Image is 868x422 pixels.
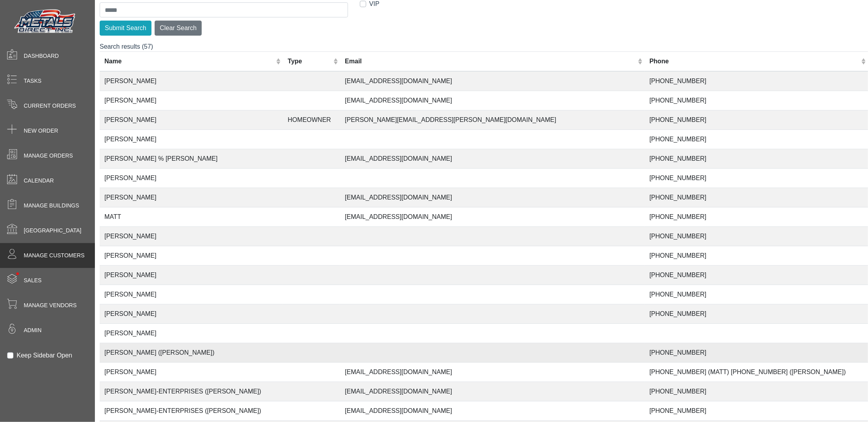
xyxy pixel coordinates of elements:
td: [EMAIL_ADDRESS][DOMAIN_NAME] [340,91,645,110]
td: MATT [100,207,283,227]
td: [PHONE_NUMBER] [645,71,868,91]
td: [PERSON_NAME] [100,91,283,110]
div: Name [104,57,274,66]
td: [PERSON_NAME] [100,266,283,285]
td: [EMAIL_ADDRESS][DOMAIN_NAME] [340,149,645,169]
td: [PERSON_NAME] [100,363,283,382]
td: [PHONE_NUMBER] [645,169,868,188]
td: [EMAIL_ADDRESS][DOMAIN_NAME] [340,207,645,227]
td: [EMAIL_ADDRESS][DOMAIN_NAME] [340,188,645,207]
div: Email [345,57,636,66]
td: [EMAIL_ADDRESS][DOMAIN_NAME] [340,71,645,91]
span: Tasks [24,77,42,85]
td: [EMAIL_ADDRESS][DOMAIN_NAME] [340,401,645,421]
td: [PHONE_NUMBER] [645,343,868,363]
button: Clear Search [155,21,202,36]
div: Phone [649,57,859,66]
td: [PHONE_NUMBER] [645,266,868,285]
td: [PERSON_NAME] [100,304,283,324]
td: [EMAIL_ADDRESS][DOMAIN_NAME] [340,363,645,382]
span: • [8,261,28,287]
span: Manage Buildings [24,201,79,210]
td: [PERSON_NAME] [100,169,283,188]
label: Keep Sidebar Open [17,351,72,360]
td: [PERSON_NAME] [100,227,283,246]
span: Manage Vendors [24,301,77,310]
td: HOMEOWNER [283,110,340,130]
td: [PERSON_NAME] [100,71,283,91]
span: Current Orders [24,102,76,110]
span: Manage Orders [24,152,73,160]
span: Manage Customers [24,251,85,260]
span: Admin [24,326,42,335]
td: [EMAIL_ADDRESS][DOMAIN_NAME] [340,382,645,401]
td: [PERSON_NAME] [100,110,283,130]
img: Metals Direct Inc Logo [12,7,79,36]
td: [PHONE_NUMBER] [645,188,868,207]
span: New Order [24,127,58,135]
td: [PERSON_NAME] ([PERSON_NAME]) [100,343,283,363]
td: [PERSON_NAME] [100,188,283,207]
td: [PHONE_NUMBER] [645,91,868,110]
td: [PHONE_NUMBER] [645,227,868,246]
td: [PHONE_NUMBER] [645,382,868,401]
td: [PERSON_NAME][EMAIL_ADDRESS][PERSON_NAME][DOMAIN_NAME] [340,110,645,130]
span: Sales [24,276,42,285]
td: [PERSON_NAME]-ENTERPRISES ([PERSON_NAME]) [100,382,283,401]
td: [PHONE_NUMBER] (MATT) [PHONE_NUMBER] ([PERSON_NAME]) [645,363,868,382]
td: [PHONE_NUMBER] [645,110,868,130]
td: [PERSON_NAME] [100,130,283,149]
td: [PERSON_NAME] [100,285,283,304]
span: Calendar [24,177,54,185]
td: [PHONE_NUMBER] [645,401,868,421]
td: [PHONE_NUMBER] [645,285,868,304]
td: [PERSON_NAME]-ENTERPRISES ([PERSON_NAME]) [100,401,283,421]
td: [PHONE_NUMBER] [645,246,868,266]
td: [PERSON_NAME] % [PERSON_NAME] [100,149,283,169]
td: [PHONE_NUMBER] [645,207,868,227]
td: [PERSON_NAME] [100,246,283,266]
td: [PHONE_NUMBER] [645,304,868,324]
td: [PHONE_NUMBER] [645,149,868,169]
span: Dashboard [24,52,59,60]
div: Type [288,57,331,66]
td: [PERSON_NAME] [100,324,283,343]
span: [GEOGRAPHIC_DATA] [24,226,81,235]
td: [PHONE_NUMBER] [645,130,868,149]
button: Submit Search [100,21,151,36]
